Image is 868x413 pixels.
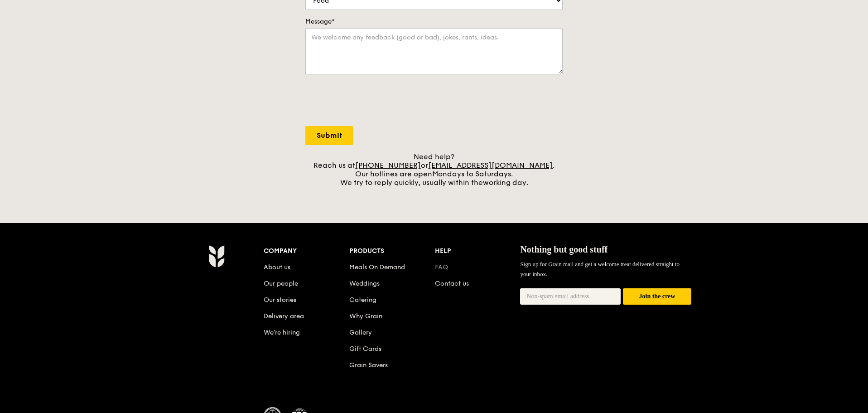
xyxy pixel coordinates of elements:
a: Gift Cards [349,345,381,353]
span: Sign up for Grain mail and get a welcome treat delivered straight to your inbox. [520,261,680,277]
div: Company [264,245,349,258]
input: Submit [305,126,353,145]
span: working day. [483,178,528,187]
iframe: reCAPTCHA [305,83,443,119]
a: Contact us [435,280,469,287]
a: Why Grain [349,312,382,320]
a: [PHONE_NUMBER] [355,161,421,170]
a: [EMAIL_ADDRESS][DOMAIN_NAME] [428,161,553,170]
a: About us [264,263,290,271]
span: Nothing but good stuff [520,244,608,254]
a: Our stories [264,296,296,304]
input: Non-spam email address [520,288,621,305]
a: Gallery [349,329,372,336]
button: Join the crew [623,288,691,305]
div: Need help? Reach us at or . Our hotlines are open We try to reply quickly, usually within the [305,152,563,187]
img: Grain [208,245,224,267]
div: Products [349,245,435,258]
a: Catering [349,296,376,304]
a: Our people [264,280,298,287]
a: Delivery area [264,312,304,320]
label: Message* [305,17,563,26]
a: We’re hiring [264,329,300,336]
div: Help [435,245,521,258]
a: FAQ [435,263,448,271]
a: Weddings [349,280,380,287]
span: Mondays to Saturdays. [432,170,513,178]
a: Grain Savers [349,361,388,369]
a: Meals On Demand [349,263,405,271]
